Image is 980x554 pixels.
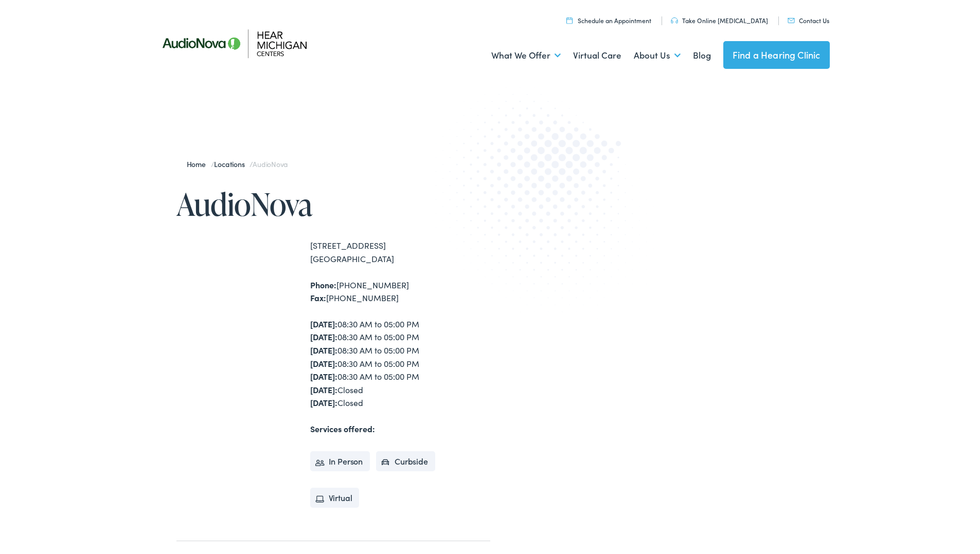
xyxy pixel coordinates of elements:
strong: [DATE]: [310,344,337,356]
strong: [DATE]: [310,318,337,329]
div: [PHONE_NUMBER] [PHONE_NUMBER] [310,279,490,305]
strong: [DATE]: [310,384,337,395]
img: utility icon [566,17,573,24]
h1: AudioNova [176,187,490,221]
a: Locations [214,159,250,169]
div: 08:30 AM to 05:00 PM 08:30 AM to 05:00 PM 08:30 AM to 05:00 PM 08:30 AM to 05:00 PM 08:30 AM to 0... [310,318,490,410]
div: [STREET_ADDRESS] [GEOGRAPHIC_DATA] [310,239,490,265]
li: Virtual [310,488,360,508]
a: Find a Hearing Clinic [723,41,830,69]
a: Take Online [MEDICAL_DATA] [671,16,768,25]
strong: [DATE]: [310,358,337,369]
strong: Services offered: [310,423,375,434]
a: Schedule an Appointment [566,16,651,25]
a: Home [187,159,211,169]
a: Virtual Care [573,36,621,75]
li: In Person [310,451,370,472]
span: AudioNova [253,159,288,169]
a: What We Offer [491,36,561,75]
strong: [DATE]: [310,371,337,382]
a: About Us [634,36,681,75]
strong: [DATE]: [310,331,337,342]
strong: Fax: [310,292,326,303]
a: Blog [693,36,711,75]
img: utility icon [788,18,795,23]
strong: Phone: [310,279,336,290]
span: / / [187,159,288,169]
strong: [DATE]: [310,397,337,408]
img: utility icon [671,17,678,24]
a: Contact Us [788,16,829,25]
li: Curbside [376,451,435,472]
